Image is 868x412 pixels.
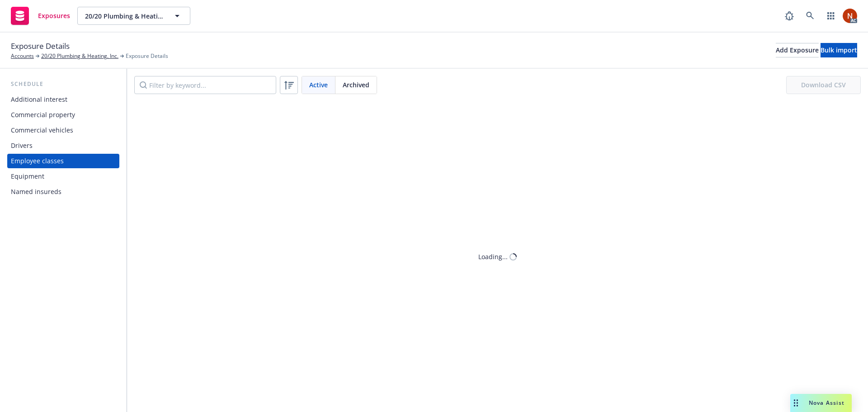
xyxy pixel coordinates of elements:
[809,399,844,407] span: Nova Assist
[821,43,857,57] button: Bulk import
[776,43,819,57] button: Add Exposure
[134,76,276,94] input: Filter by keyword...
[11,154,64,168] div: Employee classes
[11,40,70,52] span: Exposure Details
[478,252,508,261] div: Loading...
[790,394,852,412] button: Nova Assist
[780,7,798,25] a: Report a Bug
[776,43,819,57] div: Add Exposure
[11,123,73,137] div: Commercial vehicles
[7,169,119,184] a: Equipment
[11,138,33,153] div: Drivers
[801,7,819,25] a: Search
[7,92,119,107] a: Additional interest
[7,3,74,28] a: Exposures
[41,52,118,60] a: 20/20 Plumbing & Heating, Inc.
[7,123,119,137] a: Commercial vehicles
[343,80,369,90] span: Archived
[7,138,119,153] a: Drivers
[126,52,168,60] span: Exposure Details
[843,9,857,23] img: photo
[7,185,119,199] a: Named insureds
[11,169,44,184] div: Equipment
[11,185,61,199] div: Named insureds
[11,52,34,60] a: Accounts
[38,12,70,19] span: Exposures
[821,43,857,57] div: Bulk import
[7,108,119,122] a: Commercial property
[77,7,190,25] button: 20/20 Plumbing & Heating, Inc.
[822,7,840,25] a: Switch app
[7,80,119,89] div: Schedule
[7,154,119,168] a: Employee classes
[11,108,75,122] div: Commercial property
[11,92,67,107] div: Additional interest
[790,394,802,412] div: Drag to move
[309,80,328,90] span: Active
[85,11,163,21] span: 20/20 Plumbing & Heating, Inc.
